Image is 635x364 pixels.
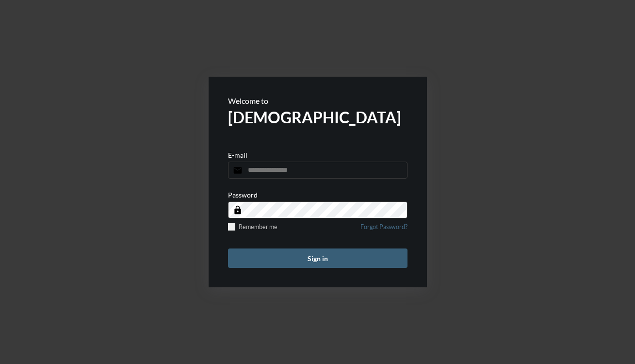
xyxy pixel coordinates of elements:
h2: [DEMOGRAPHIC_DATA] [228,108,407,127]
button: Sign in [228,248,407,268]
label: Remember me [228,223,277,231]
p: Welcome to [228,96,407,105]
p: Password [228,191,258,199]
p: E-mail [228,151,247,159]
a: Forgot Password? [360,223,407,236]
